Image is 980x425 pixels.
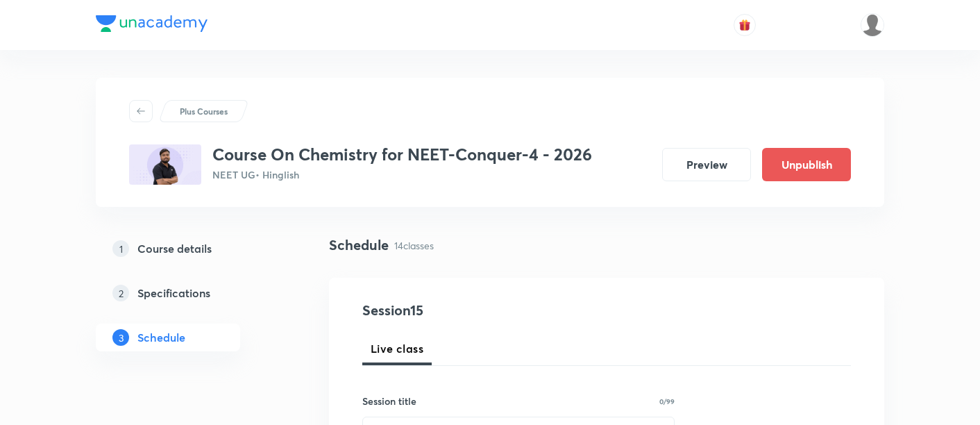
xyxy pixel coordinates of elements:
[129,144,201,185] img: 8F32184B-4D95-4EE8-B5CE-5FB77163EC20_plus.png
[329,235,389,256] h4: Schedule
[362,300,616,321] h4: Session 15
[659,398,675,405] p: 0/99
[112,240,129,257] p: 1
[662,148,751,181] button: Preview
[112,329,129,346] p: 3
[96,15,208,35] a: Company Logo
[212,144,592,165] h3: Course On Chemistry for NEET-Conquer-4 - 2026
[112,285,129,301] p: 2
[861,13,884,37] img: Mustafa kamal
[738,19,751,31] img: avatar
[371,340,423,357] span: Live class
[137,240,212,257] h5: Course details
[96,15,208,32] img: Company Logo
[137,285,210,301] h5: Specifications
[180,105,228,117] p: Plus Courses
[394,238,434,253] p: 14 classes
[96,279,285,307] a: 2Specifications
[212,167,592,182] p: NEET UG • Hinglish
[137,329,185,346] h5: Schedule
[362,394,416,408] h6: Session title
[734,14,756,36] button: avatar
[762,148,851,181] button: Unpublish
[96,235,285,262] a: 1Course details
